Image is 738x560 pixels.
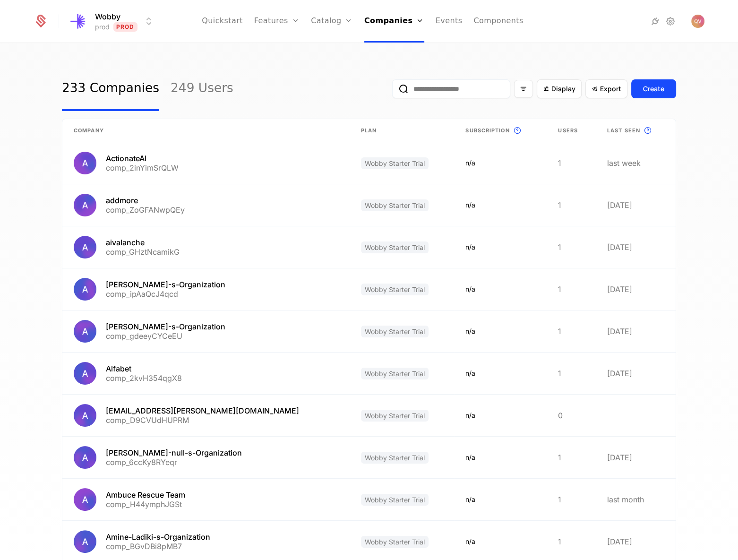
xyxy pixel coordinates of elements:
div: Create [643,84,664,94]
a: 249 Users [171,67,233,111]
div: prod [95,22,110,32]
span: Display [551,84,575,94]
button: Display [537,79,582,98]
button: Export [585,79,627,98]
span: Export [600,84,621,94]
img: Wobby [68,10,90,33]
img: Quinten Verhelst [691,15,704,28]
th: Plan [350,119,454,142]
span: Subscription [465,127,509,135]
button: Create [631,79,676,98]
a: 233 Companies [62,67,159,111]
a: Settings [665,16,676,27]
span: Last seen [607,127,640,135]
a: Integrations [650,16,661,27]
button: Open user button [691,15,704,28]
th: Company [62,119,350,142]
th: Users [547,119,596,142]
button: Select environment [70,11,154,32]
span: Wobby [95,11,120,22]
span: Prod [113,22,137,32]
button: Filter options [514,80,533,98]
